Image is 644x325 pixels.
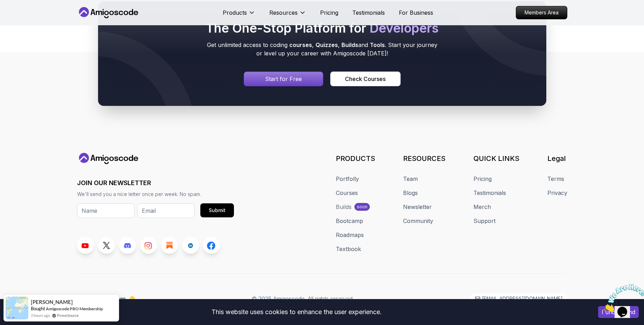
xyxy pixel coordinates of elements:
a: Testimonials [352,8,385,17]
a: LinkedIn link [182,237,199,254]
a: Discord link [119,237,136,254]
div: Check Courses [345,75,386,83]
a: Team [403,175,418,183]
button: Resources [269,8,306,22]
p: [EMAIL_ADDRESS][DOMAIN_NAME] [482,295,563,302]
a: Portfolly [336,175,359,183]
span: 1 [3,3,6,9]
a: Blog link [161,237,178,254]
span: courses [289,41,312,48]
a: [EMAIL_ADDRESS][DOMAIN_NAME] [470,293,567,304]
h3: PRODUCTS [336,154,375,163]
p: We'll send you a nice letter once per week. No spam. [77,191,234,198]
span: Bought [31,306,45,311]
span: Builds [341,41,358,48]
img: Chat attention grabber [3,3,46,31]
a: ProveSource [57,312,79,318]
img: provesource social proof notification image [6,297,28,319]
span: Quizzes [316,41,338,48]
a: Privacy [547,189,567,197]
a: Pricing [320,8,338,17]
button: Accept cookies [598,306,639,318]
a: Roadmaps [336,231,364,239]
a: Signin page [244,72,324,86]
a: For Business [399,8,433,17]
div: Submit [209,207,226,214]
input: Name [77,203,134,218]
a: Members Area [516,6,567,19]
p: Members Area [516,6,567,19]
a: Newsletter [403,203,432,211]
a: Blogs [403,189,418,197]
h3: Legal [547,154,567,163]
a: Testimonials [473,189,506,197]
span: Tools [370,41,385,48]
a: Youtube link [77,237,94,254]
button: Submit [200,203,234,217]
div: This website uses cookies to enhance the user experience. [5,304,588,320]
button: Check Courses [330,72,400,86]
a: Amigoscode PRO Membership [46,306,103,311]
p: Assalamualaikum [77,294,136,303]
a: Support [473,217,496,225]
h3: JOIN OUR NEWSLETTER [77,178,234,188]
a: Merch [473,203,491,211]
a: Instagram link [140,237,157,254]
a: Terms [547,175,564,183]
h3: QUICK LINKS [473,154,519,163]
iframe: chat widget [601,281,644,314]
a: Courses [336,189,358,197]
p: Get unlimited access to coding , , and . Start your journey or level up your career with Amigosco... [205,41,440,57]
a: Bootcamp [336,217,363,225]
p: Products [223,8,247,17]
span: Developers [369,20,438,36]
p: soon [357,204,367,210]
a: Textbook [336,245,361,253]
a: Facebook link [203,237,220,254]
p: Start for Free [265,75,302,83]
span: [PERSON_NAME] [31,299,73,305]
span: 2 hours ago [31,312,50,318]
a: Twitter link [98,237,115,254]
input: Email [137,203,195,218]
div: Builds [336,203,352,211]
p: Resources [269,8,298,17]
a: Community [403,217,433,225]
a: Courses page [330,72,400,86]
p: © 2025 Amigoscode. All rights reserved. [252,294,354,303]
a: Pricing [473,175,492,183]
h2: The One-Stop Platform for [205,21,440,35]
h3: RESOURCES [403,154,445,163]
button: Products [223,8,255,22]
span: 👋 [128,294,136,303]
